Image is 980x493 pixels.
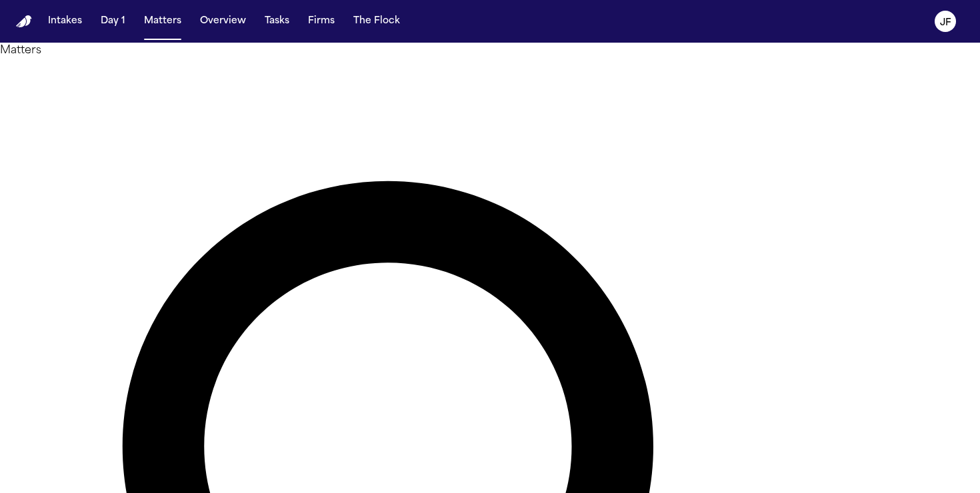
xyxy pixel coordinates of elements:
[139,9,187,33] button: Matters
[16,15,32,28] img: Finch Logo
[348,9,405,33] button: The Flock
[195,9,251,33] button: Overview
[259,9,295,33] button: Tasks
[303,9,340,33] button: Firms
[95,9,131,33] button: Day 1
[43,9,87,33] button: Intakes
[16,15,32,28] a: Home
